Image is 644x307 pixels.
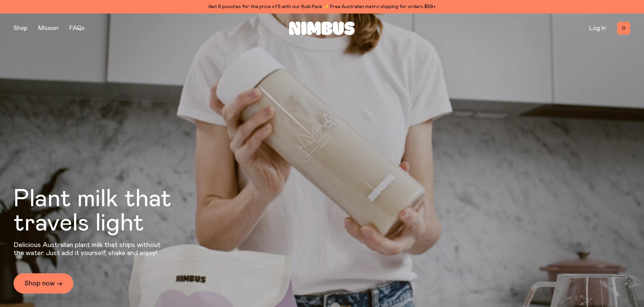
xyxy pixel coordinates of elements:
a: Log In [589,25,606,31]
a: Mission [38,25,58,31]
a: Shop now → [14,273,73,294]
p: Delicious Australian plant milk that ships without the water. Just add it yourself, shake and enjoy! [14,241,165,257]
button: 0 [617,22,630,35]
div: Get 6 pouches for the price of 5 with our Bulk Pack ✨ Free Australian metro shipping for orders $59+ [14,3,630,11]
a: FAQs [69,25,85,31]
h1: Plant milk that travels light [14,187,208,236]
